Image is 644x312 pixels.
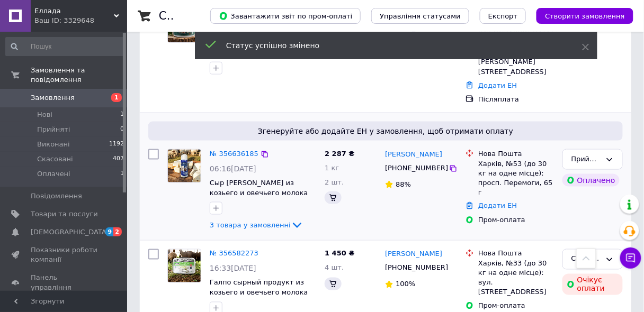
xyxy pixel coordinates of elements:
[31,273,98,292] span: Панель управління
[325,164,339,172] span: 1 кг
[219,11,352,21] span: Завантажити звіт по пром-оплаті
[226,40,556,51] div: Статус успішно змінено
[31,227,109,237] span: [DEMOGRAPHIC_DATA]
[385,264,448,272] span: [PHONE_NUMBER]
[488,12,518,20] span: Експорт
[168,250,201,282] img: Фото товару
[478,249,553,259] div: Нова Пошта
[159,10,266,22] h1: Список замовлень
[325,178,344,186] span: 2 шт.
[478,216,553,225] div: Пром-оплата
[562,274,623,295] div: Очікує оплати
[478,95,553,104] div: Післяплата
[167,149,201,183] a: Фото товару
[111,93,122,102] span: 1
[37,154,73,164] span: Скасовані
[478,149,553,159] div: Нова Пошта
[37,169,70,179] span: Оплачені
[34,16,127,25] div: Ваш ID: 3329648
[37,110,52,120] span: Нові
[210,279,308,306] a: Галпо сырный продукт из козьего и овечьего молока 40% меньше соли
[385,250,442,260] a: [PERSON_NAME]
[210,221,291,229] span: 3 товара у замовленні
[545,12,625,20] span: Створити замовлення
[210,150,258,158] a: № 356636185
[571,254,601,265] div: Скасовано
[34,6,114,16] span: Еллада
[105,227,114,236] span: 9
[153,126,619,136] span: Згенеруйте або додайте ЕН у замовлення, щоб отримати оплату
[325,264,344,272] span: 4 шт.
[396,180,411,188] span: 88%
[31,245,98,264] span: Показники роботи компанії
[210,264,256,273] span: 16:33[DATE]
[478,202,517,210] a: Додати ЕН
[120,110,124,120] span: 1
[120,125,124,134] span: 0
[37,125,70,134] span: Прийняті
[210,179,308,197] a: Сыр [PERSON_NAME] из козьего и овечьего молока
[325,150,354,158] span: 2 287 ₴
[478,301,553,311] div: Пром-оплата
[526,12,633,20] a: Створити замовлення
[37,140,70,149] span: Виконані
[480,8,526,24] button: Експорт
[396,280,415,288] span: 100%
[120,169,124,179] span: 1
[210,164,256,173] span: 06:16[DATE]
[168,150,201,182] img: Фото товару
[571,154,601,165] div: Прийнято
[31,93,75,103] span: Замовлення
[478,259,553,298] div: Харків, №33 (до 30 кг на одне місце): вул. [STREET_ADDRESS]
[380,12,461,20] span: Управління статусами
[113,227,122,236] span: 2
[113,154,124,164] span: 407
[385,150,442,160] a: [PERSON_NAME]
[536,8,633,24] button: Створити замовлення
[620,247,641,269] button: Чат з покупцем
[31,66,127,85] span: Замовлення та повідомлення
[210,250,258,258] a: № 356582273
[371,8,469,24] button: Управління статусами
[478,159,553,198] div: Харків, №53 (до 30 кг на одне місце): просп. Перемоги, 65 г
[109,140,124,149] span: 1192
[562,174,620,187] div: Оплачено
[325,250,354,258] span: 1 450 ₴
[385,164,448,172] span: [PHONE_NUMBER]
[31,191,82,201] span: Повідомлення
[31,209,98,219] span: Товари та послуги
[478,81,517,89] a: Додати ЕН
[5,37,125,56] input: Пошук
[210,8,361,24] button: Завантажити звіт по пром-оплаті
[210,221,303,229] a: 3 товара у замовленні
[167,249,201,283] a: Фото товару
